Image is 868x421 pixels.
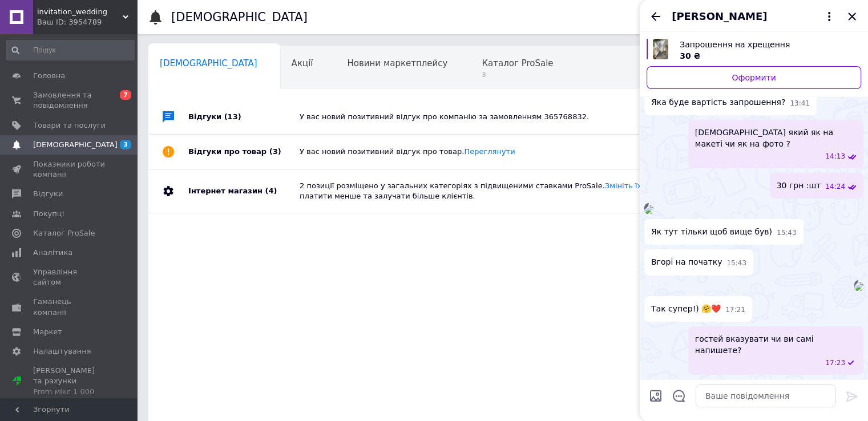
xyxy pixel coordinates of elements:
span: Показники роботи компанії [33,159,106,180]
div: Інтернет магазин [188,169,300,213]
span: Акції [292,58,313,68]
span: invitation_wedding [37,7,123,17]
button: Назад [649,10,663,23]
span: Запрошення на хрещення [680,39,852,50]
span: Як тут тільки щоб вище був) [651,226,772,238]
div: Ваш ID: 3954789 [37,17,137,27]
span: 15:43 12.10.2025 [726,258,746,268]
input: Пошук [6,40,135,60]
span: Товари та послуги [33,120,106,131]
a: Змініть їх категорію [605,181,684,190]
span: Управління сайтом [33,267,106,288]
span: 14:13 12.10.2025 [825,152,845,161]
span: Замовлення та повідомлення [33,90,106,111]
span: Вгорі на початку [651,256,722,268]
span: 15:43 12.10.2025 [777,228,797,238]
span: 3 [482,71,553,79]
div: Prom мікс 1 000 [33,387,106,397]
span: Новини маркетплейсу [347,58,447,68]
div: У вас новий позитивний відгук про товар. [300,147,731,157]
span: (3) [269,147,281,156]
img: 293533f4-184f-4e3e-aaae-ffbba3666b29 [854,282,863,291]
span: Каталог ProSale [482,58,553,68]
span: Відгуки [33,189,63,199]
span: 17:21 12.10.2025 [725,305,745,315]
span: (13) [224,112,241,121]
span: 14:24 12.10.2025 [825,182,845,192]
span: Так супер!) 🤗❤️ [651,303,721,315]
span: 30 ₴ [680,51,700,60]
button: Закрити [845,10,859,23]
span: гостей вказувати чи ви самі напишете? [695,333,857,356]
span: [DEMOGRAPHIC_DATA] [160,58,257,68]
img: 758ead49-985a-4a85-b12b-7153f21e10ba_w500_h500 [644,205,653,214]
div: Відгуки [188,100,300,134]
span: [DEMOGRAPHIC_DATA] [33,140,118,150]
div: У вас новий позитивний відгук про компанію за замовленням 365768832. [300,112,731,122]
span: [PERSON_NAME] та рахунки [33,366,106,397]
div: Відгуки про товар [188,135,300,169]
span: Аналітика [33,248,72,258]
a: Переглянути [464,147,515,156]
a: Переглянути товар [647,39,861,62]
span: 3 [120,140,131,149]
span: Яка буде вартість запрошення? [651,96,785,108]
a: Оформити [647,66,861,89]
span: 13:41 12.10.2025 [790,99,810,108]
button: Відкрити шаблони відповідей [672,388,687,403]
span: 30 грн :шт [777,180,821,192]
span: [DEMOGRAPHIC_DATA] який як на макеті чи як на фото ? [695,127,857,149]
span: Гаманець компанії [33,297,106,317]
span: Маркет [33,327,62,337]
span: Каталог ProSale [33,228,95,238]
button: [PERSON_NAME] [672,9,836,24]
span: [PERSON_NAME] [672,9,767,24]
h1: [DEMOGRAPHIC_DATA] [171,10,308,24]
span: Головна [33,71,65,81]
span: Покупці [33,209,64,219]
span: 17:23 12.10.2025 [825,358,845,368]
span: Налаштування [33,346,91,357]
span: (4) [265,187,277,195]
span: 7 [120,90,131,100]
div: 2 позиції розміщено у загальних категоріях з підвищеними ставками ProSale. , щоб платити менше та... [300,181,731,201]
img: 6730230524_w640_h640_zaproshennya-na-hreschennya.jpg [653,39,668,59]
